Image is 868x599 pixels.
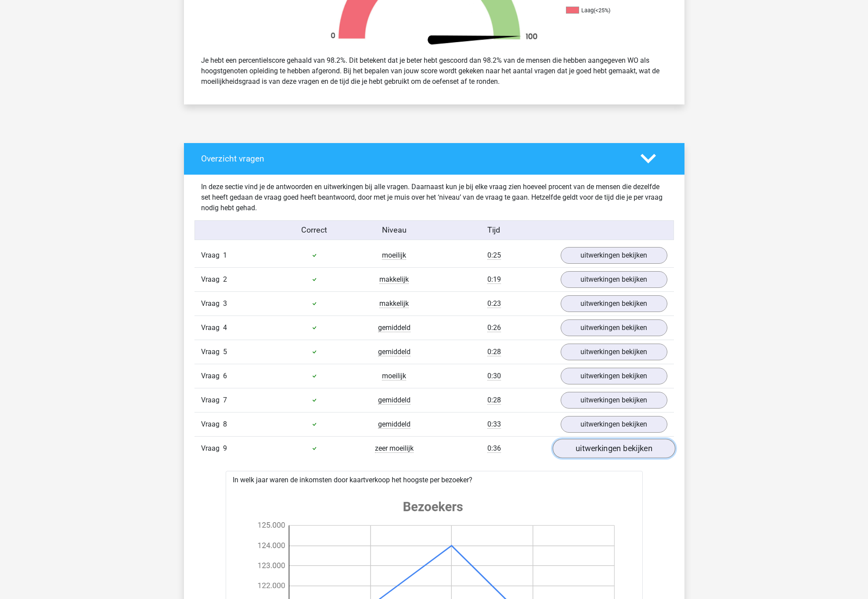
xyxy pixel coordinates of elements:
[561,416,667,433] a: uitwerkingen bekijken
[194,182,674,213] div: In deze sectie vind je de antwoorden en uitwerkingen bij alle vragen. Daarnaast kun je bij elke v...
[561,392,667,409] a: uitwerkingen bekijken
[487,348,501,356] span: 0:28
[201,154,627,164] h4: Overzicht vragen
[274,224,354,236] div: Correct
[223,396,227,404] span: 7
[382,372,406,380] span: moeilijk
[201,274,223,285] span: Vraag
[552,439,675,458] a: uitwerkingen bekijken
[378,420,411,429] span: gemiddeld
[201,443,223,454] span: Vraag
[194,52,674,90] div: Je hebt een percentielscore gehaald van 98.2%. Dit betekent dat je beter hebt gescoord dan 98.2% ...
[561,368,667,384] a: uitwerkingen bekijken
[561,319,667,336] a: uitwerkingen bekijken
[223,444,227,452] span: 9
[201,371,223,381] span: Vraag
[561,271,667,288] a: uitwerkingen bekijken
[223,348,227,356] span: 5
[378,323,411,332] span: gemiddeld
[382,251,406,260] span: moeilijk
[223,275,227,283] span: 2
[378,396,411,405] span: gemiddeld
[487,372,501,380] span: 0:30
[201,298,223,309] span: Vraag
[487,396,501,405] span: 0:28
[201,419,223,430] span: Vraag
[378,348,411,356] span: gemiddeld
[223,420,227,428] span: 8
[487,323,501,332] span: 0:26
[594,7,610,14] div: (<25%)
[434,224,554,236] div: Tijd
[566,7,654,14] li: Laag
[561,247,667,264] a: uitwerkingen bekijken
[223,251,227,259] span: 1
[201,347,223,357] span: Vraag
[487,251,501,260] span: 0:25
[561,295,667,312] a: uitwerkingen bekijken
[223,299,227,308] span: 3
[487,420,501,429] span: 0:33
[375,444,414,453] span: zeer moeilijk
[354,224,434,236] div: Niveau
[561,344,667,360] a: uitwerkingen bekijken
[201,250,223,261] span: Vraag
[201,395,223,405] span: Vraag
[223,372,227,380] span: 6
[201,323,223,333] span: Vraag
[223,323,227,332] span: 4
[379,299,409,308] span: makkelijk
[487,275,501,284] span: 0:19
[487,299,501,308] span: 0:23
[379,275,409,284] span: makkelijk
[487,444,501,453] span: 0:36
